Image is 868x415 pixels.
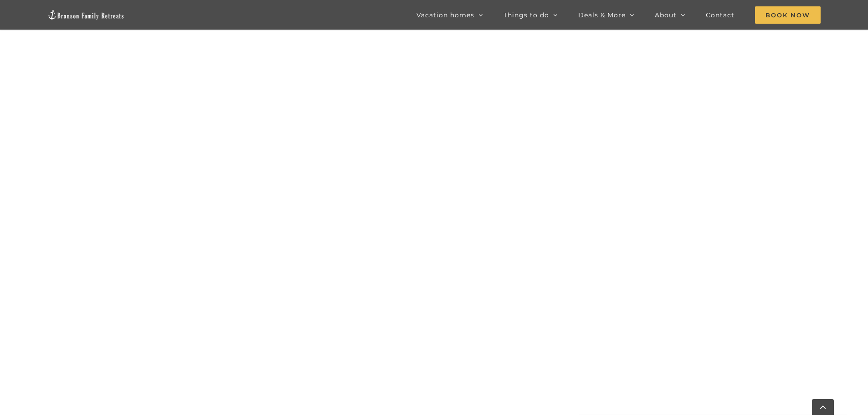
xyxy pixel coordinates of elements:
span: Book Now [755,6,821,24]
span: Things to do [503,12,549,18]
span: Vacation homes [416,12,474,18]
span: About [655,12,677,18]
img: Branson Family Retreats Logo [47,10,125,20]
span: Contact [706,12,734,18]
span: Deals & More [578,12,626,18]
